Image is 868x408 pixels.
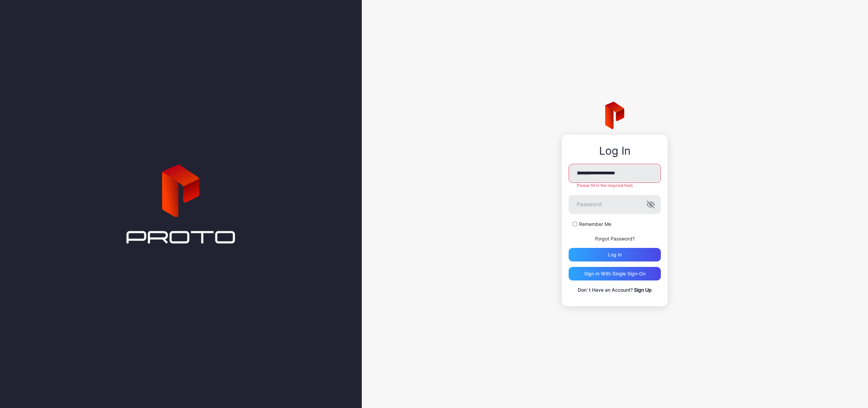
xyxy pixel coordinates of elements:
[608,252,622,257] div: Log in
[569,248,661,261] button: Log in
[569,286,661,294] p: Don`t Have an Account?
[579,221,611,228] label: Remember Me
[595,236,635,241] a: Forgot Password?
[569,195,661,214] input: Password
[569,183,661,188] div: Please fill in the required field.
[569,267,661,280] button: Sign in With Single Sign-On
[647,200,655,209] button: Password
[634,287,652,293] a: Sign Up
[584,271,646,276] div: Sign in With Single Sign-On
[569,164,661,183] input: Email
[569,145,661,157] div: Log In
